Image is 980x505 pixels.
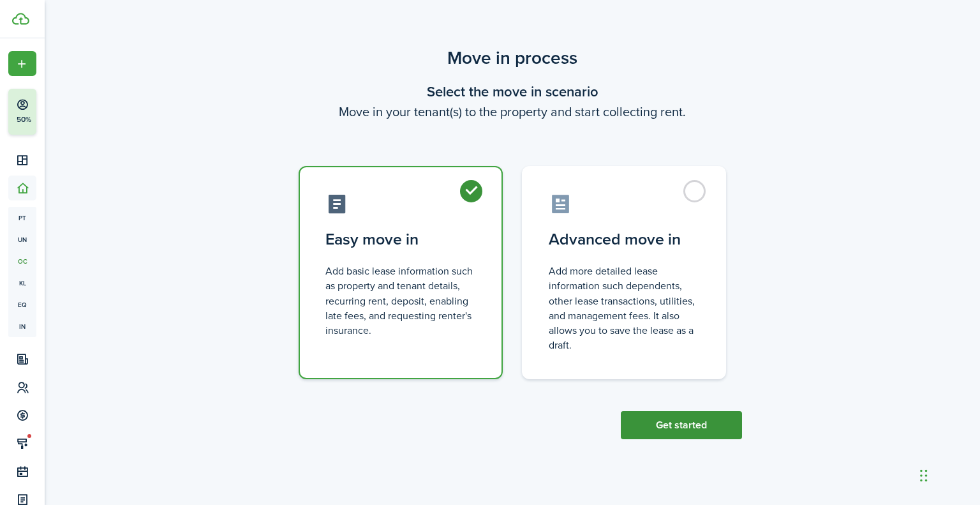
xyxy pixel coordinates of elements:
[920,456,928,495] div: Drag
[8,207,36,229] a: pt
[16,114,32,125] p: 50%
[8,51,36,76] button: Open menu
[8,272,36,294] a: kl
[8,315,36,337] a: in
[12,13,29,25] img: TenantCloud
[8,229,36,250] a: un
[8,250,36,272] a: oc
[8,89,114,135] button: 50%
[549,228,699,251] control-radio-card-title: Advanced move in
[325,228,476,251] control-radio-card-title: Easy move in
[621,411,742,439] button: Get started
[283,81,742,102] wizard-step-header-title: Select the move in scenario
[283,102,742,121] wizard-step-header-description: Move in your tenant(s) to the property and start collecting rent.
[916,444,980,505] iframe: Chat Widget
[283,45,742,72] scenario-title: Move in process
[8,294,36,315] a: eq
[325,264,476,338] control-radio-card-description: Add basic lease information such as property and tenant details, recurring rent, deposit, enablin...
[549,264,699,352] control-radio-card-description: Add more detailed lease information such dependents, other lease transactions, utilities, and man...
